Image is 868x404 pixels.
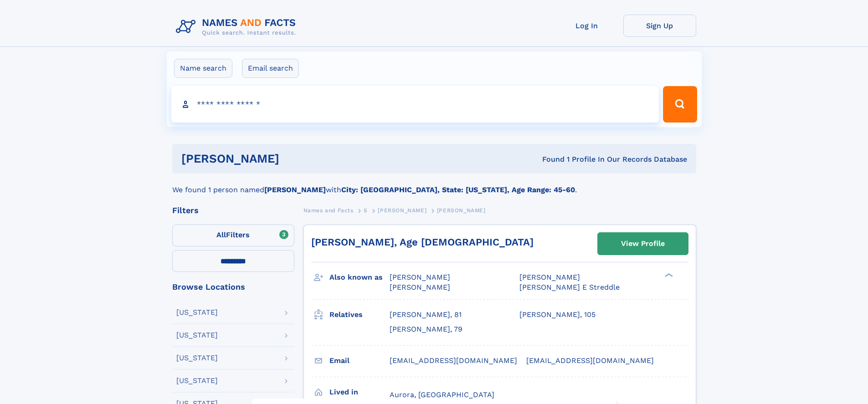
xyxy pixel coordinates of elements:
button: Search Button [663,86,697,123]
label: Filters [172,225,294,246]
h3: Lived in [329,384,390,400]
div: [US_STATE] [176,354,218,362]
div: [US_STATE] [176,332,218,339]
div: [US_STATE] [176,309,218,316]
h3: Also known as [329,270,390,285]
span: [PERSON_NAME] [519,273,580,281]
span: [EMAIL_ADDRESS][DOMAIN_NAME] [390,356,517,365]
div: [US_STATE] [176,377,218,384]
div: View Profile [621,233,665,254]
span: [PERSON_NAME] E Streddle [519,283,620,291]
h3: Email [329,353,390,368]
a: [PERSON_NAME] [378,205,426,216]
div: Found 1 Profile In Our Records Database [411,154,687,164]
span: Aurora, [GEOGRAPHIC_DATA] [390,390,494,399]
b: [PERSON_NAME] [264,185,326,194]
span: [PERSON_NAME] [390,283,450,291]
div: Filters [172,206,294,215]
a: [PERSON_NAME], Age [DEMOGRAPHIC_DATA] [311,236,534,248]
input: search input [171,86,659,123]
span: S [364,207,368,214]
label: Email search [242,59,299,78]
a: Names and Facts [303,205,354,216]
span: All [216,230,226,239]
a: [PERSON_NAME], 79 [390,324,462,334]
span: [EMAIL_ADDRESS][DOMAIN_NAME] [526,356,654,365]
div: We found 1 person named with . [172,174,696,195]
span: [PERSON_NAME] [390,273,450,281]
label: Name search [174,59,232,78]
img: Logo Names and Facts [172,15,303,39]
span: [PERSON_NAME] [437,207,486,214]
a: [PERSON_NAME], 105 [519,310,596,320]
div: ❯ [663,272,673,278]
div: Browse Locations [172,283,294,291]
b: City: [GEOGRAPHIC_DATA], State: [US_STATE], Age Range: 45-60 [341,185,575,194]
h3: Relatives [329,307,390,322]
a: View Profile [598,233,688,255]
a: [PERSON_NAME], 81 [390,310,462,320]
span: [PERSON_NAME] [378,207,426,214]
a: Log In [550,15,623,37]
h1: [PERSON_NAME] [181,153,411,164]
a: S [364,205,368,216]
a: Sign Up [623,15,696,37]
